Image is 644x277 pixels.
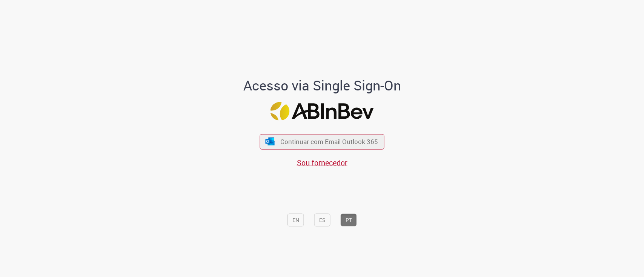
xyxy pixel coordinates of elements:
[260,134,384,149] button: ícone Azure/Microsoft 360 Continuar com Email Outlook 365
[280,137,378,146] span: Continuar com Email Outlook 365
[271,102,374,121] img: Logo ABInBev
[314,214,330,226] button: ES
[264,138,275,145] img: ícone Azure/Microsoft 360
[217,78,427,93] h1: Acesso via Single Sign-On
[297,158,347,168] a: Sou fornecedor
[341,214,357,226] button: PT
[287,214,304,226] button: EN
